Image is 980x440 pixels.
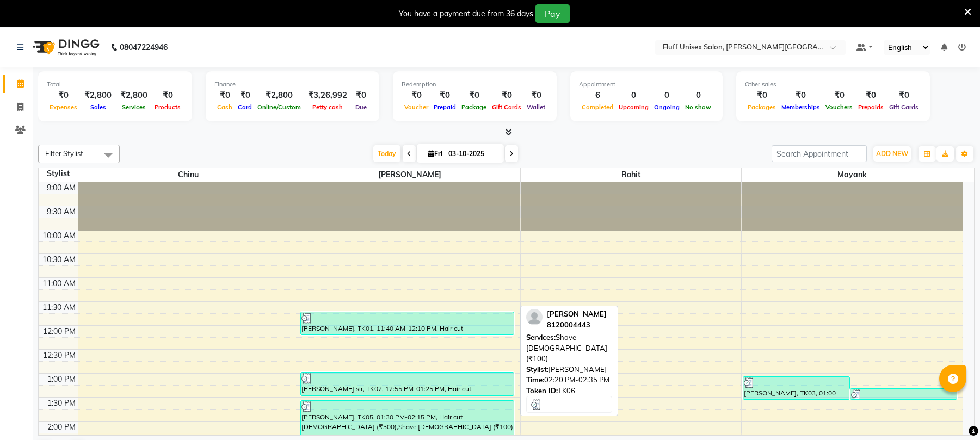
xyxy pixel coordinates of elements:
[616,89,651,102] div: 0
[255,103,304,111] span: Online/Custom
[45,182,78,194] div: 9:00 AM
[45,206,78,218] div: 9:30 AM
[78,168,299,182] span: Chinu
[426,150,445,158] span: Fri
[526,375,612,386] div: 02:20 PM-02:35 PM
[745,89,779,102] div: ₹0
[299,168,520,182] span: [PERSON_NAME]
[521,168,742,182] span: Rohit
[120,32,168,63] b: 08047224946
[352,89,371,102] div: ₹0
[526,333,556,342] span: Services:
[402,89,431,102] div: ₹0
[855,89,886,102] div: ₹0
[40,254,78,265] div: 10:30 AM
[152,103,183,111] span: Products
[41,350,78,361] div: 12:30 PM
[547,309,607,318] span: [PERSON_NAME]
[772,145,867,162] input: Search Appointment
[214,80,371,89] div: Finance
[742,168,963,182] span: Mayank
[823,89,855,102] div: ₹0
[934,396,969,429] iframe: chat widget
[855,103,886,111] span: Prepaids
[402,80,548,89] div: Redemption
[823,103,855,111] span: Vouchers
[616,103,651,111] span: Upcoming
[40,230,78,241] div: 10:00 AM
[489,103,524,111] span: Gift Cards
[28,32,102,63] img: logo
[116,89,152,102] div: ₹2,800
[45,398,78,409] div: 1:30 PM
[682,103,714,111] span: No show
[779,103,823,111] span: Memberships
[47,103,80,111] span: Expenses
[547,320,607,331] div: 8120004443
[47,80,183,89] div: Total
[850,389,957,399] div: [PERSON_NAME], TK04, 01:15 PM-01:30 PM, Shave [DEMOGRAPHIC_DATA] (₹100)
[579,103,616,111] span: Completed
[445,146,500,162] input: 2025-10-03
[489,89,524,102] div: ₹0
[524,103,548,111] span: Wallet
[45,149,83,158] span: Filter Stylist
[402,103,431,111] span: Voucher
[526,375,544,384] span: Time:
[526,386,558,395] span: Token ID:
[526,364,612,375] div: [PERSON_NAME]
[119,103,149,111] span: Services
[579,80,714,89] div: Appointment
[255,89,304,102] div: ₹2,800
[579,89,616,102] div: 6
[779,89,823,102] div: ₹0
[873,146,911,162] button: ADD NEW
[524,89,548,102] div: ₹0
[876,150,908,158] span: ADD NEW
[235,89,255,102] div: ₹0
[304,89,352,102] div: ₹3,26,992
[526,365,548,374] span: Stylist:
[40,278,78,289] div: 11:00 AM
[459,103,489,111] span: Package
[152,89,183,102] div: ₹0
[526,333,607,363] span: Shave [DEMOGRAPHIC_DATA] (₹100)
[526,309,543,325] img: profile
[235,103,255,111] span: Card
[88,103,109,111] span: Sales
[301,373,514,395] div: [PERSON_NAME] sir, TK02, 12:55 PM-01:25 PM, Hair cut [DEMOGRAPHIC_DATA] (₹300)
[40,302,78,313] div: 11:30 AM
[301,312,514,334] div: [PERSON_NAME], TK01, 11:40 AM-12:10 PM, Hair cut [DEMOGRAPHIC_DATA] (₹300)
[431,89,459,102] div: ₹0
[301,401,514,436] div: [PERSON_NAME], TK05, 01:30 PM-02:15 PM, Hair cut [DEMOGRAPHIC_DATA] (₹300),Shave [DEMOGRAPHIC_DAT...
[41,326,78,337] div: 12:00 PM
[886,89,921,102] div: ₹0
[39,168,78,179] div: Stylist
[745,103,779,111] span: Packages
[431,103,459,111] span: Prepaid
[45,422,78,433] div: 2:00 PM
[535,4,570,23] button: Pay
[45,374,78,385] div: 1:00 PM
[214,103,235,111] span: Cash
[80,89,116,102] div: ₹2,800
[214,89,235,102] div: ₹0
[47,89,80,102] div: ₹0
[373,145,400,162] span: Today
[353,103,369,111] span: Due
[310,103,346,111] span: Petty cash
[459,89,489,102] div: ₹0
[743,377,849,399] div: [PERSON_NAME], TK03, 01:00 PM-01:30 PM, Hair cut [DEMOGRAPHIC_DATA] (₹300)
[651,103,682,111] span: Ongoing
[682,89,714,102] div: 0
[526,386,612,396] div: TK06
[745,80,921,89] div: Other sales
[399,8,533,20] div: You have a payment due from 36 days
[651,89,682,102] div: 0
[886,103,921,111] span: Gift Cards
